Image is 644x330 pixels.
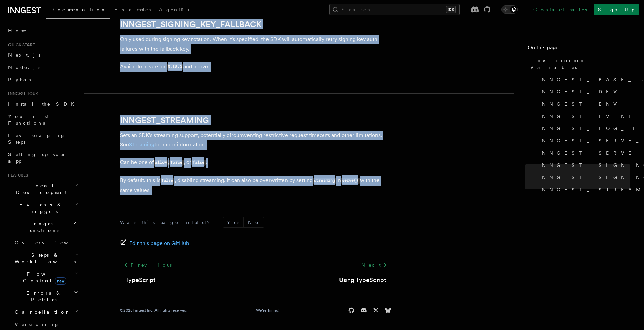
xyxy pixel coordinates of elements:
[532,122,630,135] a: INNGEST_LOG_LEVEL
[5,42,35,48] span: Quick start
[120,35,391,54] p: Only used during signing key rotation. When it's specified, the SDK will automatically retry sign...
[46,2,110,19] a: Documentation
[50,7,106,12] span: Documentation
[339,275,386,285] a: Using TypeScript
[5,49,80,61] a: Next.js
[5,61,80,73] a: Node.js
[534,101,621,107] span: INNGEST_ENV
[120,62,391,72] p: Available in version and above.
[8,152,67,164] span: Setting up your app
[12,287,80,306] button: Errors & Retries
[114,7,151,12] span: Examples
[12,237,80,249] a: Overview
[120,308,187,313] div: © 2025 Inngest Inc. All rights reserved.
[532,147,630,159] a: INNGEST_SERVE_PATH
[160,178,174,184] code: false
[532,86,630,98] a: INNGEST_DEV
[341,178,360,184] code: serve()
[532,135,630,147] a: INNGEST_SERVE_HOST
[446,6,456,13] kbd: ⌘K
[501,5,518,14] button: Toggle dark mode
[120,176,391,195] p: By default, this is , disabling streaming. It can also be overwritten by setting in with the same...
[5,179,80,198] button: Local Development
[5,24,80,37] a: Home
[8,65,40,70] span: Node.js
[5,98,80,110] a: Install the SDK
[534,88,621,95] span: INNGEST_DEV
[191,160,206,166] code: false
[5,129,80,148] a: Leveraging Steps
[12,249,80,268] button: Steps & Workflows
[167,64,183,70] code: 3.18.0
[120,219,215,226] p: Was this page helpful?
[244,217,264,227] button: No
[8,114,49,126] span: Your first Functions
[256,308,279,313] a: We're hiring!
[5,218,80,237] button: Inngest Functions
[159,7,195,12] span: AgentKit
[532,73,630,86] a: INNGEST_BASE_URL
[120,116,209,125] a: INNGEST_STREAMING
[120,239,189,248] a: Edit this page on GitHub
[8,101,78,107] span: Install the SDK
[154,160,168,166] code: allow
[313,178,336,184] code: streaming
[5,148,80,167] a: Setting up your app
[223,217,243,227] button: Yes
[528,44,630,54] h4: On this page
[120,131,391,150] p: Sets an SDK's streaming support, potentially circumventing restrictive request timeouts and other...
[12,290,74,303] span: Errors & Retries
[8,52,40,58] span: Next.js
[5,182,74,196] span: Local Development
[15,240,85,245] span: Overview
[329,4,460,15] button: Search...⌘K
[155,2,199,18] a: AgentKit
[532,110,630,122] a: INNGEST_EVENT_KEY
[532,159,630,171] a: INNGEST_SIGNING_KEY
[110,2,155,18] a: Examples
[5,220,73,234] span: Inngest Functions
[12,306,80,318] button: Cancellation
[8,77,33,82] span: Python
[120,259,176,271] a: Previous
[530,57,630,71] span: Environment Variables
[129,141,154,148] a: Streaming
[5,198,80,218] button: Events & Triggers
[55,277,66,285] span: new
[8,27,27,34] span: Home
[129,239,189,248] span: Edit this page on GitHub
[532,98,630,110] a: INNGEST_ENV
[5,91,38,97] span: Inngest tour
[125,275,155,285] a: TypeScript
[5,201,74,215] span: Events & Triggers
[120,20,261,29] a: INNGEST_SIGNING_KEY_FALLBACK
[5,73,80,86] a: Python
[357,259,391,271] a: Next
[12,251,76,265] span: Steps & Workflows
[169,160,184,166] code: force
[12,268,80,287] button: Flow Controlnew
[594,4,639,15] a: Sign Up
[532,171,630,184] a: INNGEST_SIGNING_KEY_FALLBACK
[5,173,28,178] span: Features
[528,54,630,73] a: Environment Variables
[529,4,591,15] a: Contact sales
[5,110,80,129] a: Your first Functions
[12,271,75,284] span: Flow Control
[12,309,71,315] span: Cancellation
[532,184,630,196] a: INNGEST_STREAMING
[120,158,391,168] p: Can be one of , , or .
[8,133,66,145] span: Leveraging Steps
[15,322,59,327] span: Versioning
